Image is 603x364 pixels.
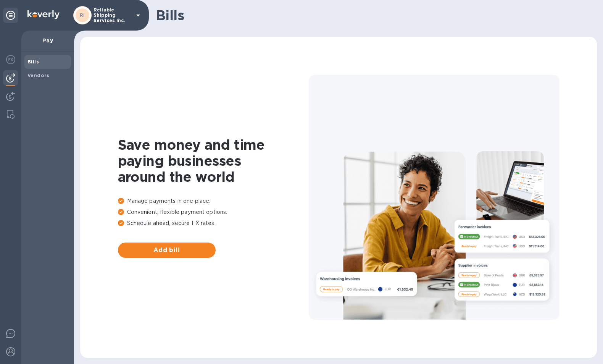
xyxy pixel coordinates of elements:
b: Vendors [27,73,50,78]
img: Logo [27,10,60,19]
p: Pay [27,37,68,44]
b: RI [80,12,85,18]
p: Schedule ahead, secure FX rates. [118,219,309,227]
img: Foreign exchange [6,55,15,64]
h1: Bills [156,7,591,23]
b: Bills [27,59,39,65]
p: Reliable Shipping Services Inc. [94,7,132,23]
p: Manage payments in one place. [118,197,309,205]
div: Unpin categories [3,8,18,23]
p: Convenient, flexible payment options. [118,208,309,216]
h1: Save money and time paying businesses around the world [118,137,309,185]
button: Add bill [118,243,216,258]
span: Add bill [124,246,210,255]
